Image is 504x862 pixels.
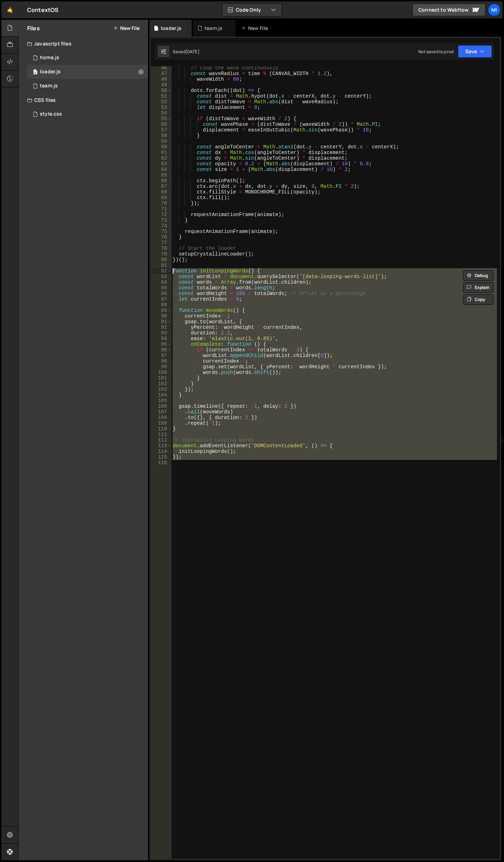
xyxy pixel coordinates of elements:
div: 86 [151,291,172,296]
div: 57 [151,127,172,133]
div: Saved [173,49,199,55]
div: 75 [151,229,172,234]
div: 92 [151,325,172,330]
div: team.js [40,83,58,89]
div: 58 [151,133,172,138]
button: Code Only [222,4,282,16]
div: 49 [151,82,172,88]
div: 54 [151,110,172,116]
div: 78 [151,246,172,251]
div: 96 [151,347,172,353]
h2: Files [27,24,40,32]
div: 16245/43778.js [27,65,148,79]
div: 95 [151,341,172,347]
div: 105 [151,398,172,404]
div: 67 [151,184,172,189]
div: Javascript files [19,37,148,51]
div: 72 [151,212,172,217]
div: 101 [151,375,172,381]
div: 56 [151,122,172,127]
div: 97 [151,353,172,358]
div: 53 [151,105,172,110]
div: 90 [151,313,172,319]
div: 115 [151,454,172,460]
div: 59 [151,138,172,144]
div: team.js [204,25,222,32]
div: 114 [151,449,172,454]
div: 47 [151,71,172,76]
div: 76 [151,234,172,240]
div: 71 [151,206,172,212]
div: 73 [151,217,172,223]
div: 87 [151,296,172,302]
div: loader.js [161,25,182,32]
button: New File [113,25,140,31]
div: 84 [151,279,172,285]
div: 107 [151,409,172,415]
div: 51 [151,93,172,99]
div: [DATE] [185,49,199,55]
div: 61 [151,150,172,155]
div: 82 [151,268,172,274]
div: 16245/44300.js [27,79,148,93]
div: 70 [151,201,172,206]
div: 77 [151,240,172,246]
div: 55 [151,116,172,122]
div: 85 [151,285,172,291]
div: 116 [151,460,172,466]
a: 🤙 [1,1,19,18]
div: Not saved to prod [418,49,454,55]
div: CSS files [19,93,148,107]
div: 112 [151,437,172,443]
div: 81 [151,263,172,268]
div: 60 [151,144,172,150]
span: 0 [33,70,37,75]
div: 50 [151,88,172,93]
div: 16245/43776.js [27,51,148,65]
div: 89 [151,308,172,313]
div: 113 [151,443,172,449]
div: 108 [151,415,172,420]
div: 93 [151,330,172,336]
div: 68 [151,189,172,195]
div: 52 [151,99,172,105]
div: 99 [151,364,172,370]
div: home.js [40,55,59,61]
div: 102 [151,381,172,387]
div: 79 [151,251,172,257]
div: 110 [151,426,172,432]
div: 94 [151,336,172,341]
div: ContextOS [27,6,59,14]
button: Debug [463,270,493,281]
div: 16245/43774.css [27,107,148,121]
div: 91 [151,319,172,325]
div: New File [241,25,271,32]
div: style.css [40,111,62,117]
div: 66 [151,178,172,184]
div: 111 [151,432,172,437]
div: 100 [151,370,172,375]
div: 109 [151,420,172,426]
div: 64 [151,167,172,172]
div: 88 [151,302,172,308]
div: 69 [151,195,172,201]
div: loader.js [40,69,61,75]
button: Explain [463,282,493,293]
a: Connect to Webflow [412,4,486,16]
div: 104 [151,392,172,398]
button: Save [458,45,492,58]
div: 80 [151,257,172,263]
div: 63 [151,161,172,167]
div: 98 [151,358,172,364]
div: 62 [151,155,172,161]
div: 48 [151,76,172,82]
div: 83 [151,274,172,279]
div: 46 [151,65,172,71]
div: 65 [151,172,172,178]
div: 74 [151,223,172,229]
div: 106 [151,404,172,409]
a: Mi [488,4,500,16]
button: Copy [463,294,493,305]
div: 103 [151,387,172,392]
